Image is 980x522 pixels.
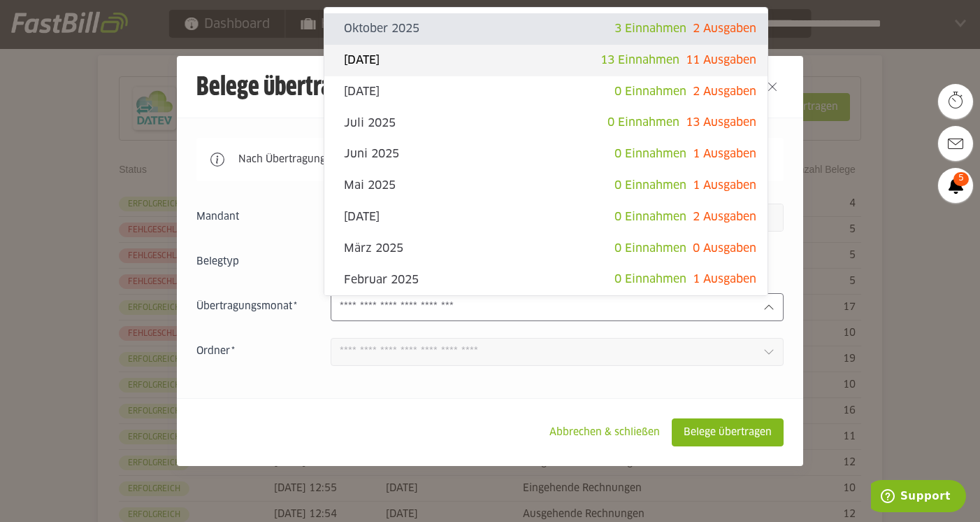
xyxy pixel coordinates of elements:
[614,148,686,160] span: 0 Einnahmen
[324,233,768,264] sl-option: März 2025
[324,13,768,45] sl-option: Oktober 2025
[693,23,756,34] span: 2 Ausgaben
[614,211,686,223] span: 0 Einnahmen
[614,243,686,254] span: 0 Einnahmen
[324,295,768,327] sl-option: Januar 2025
[600,55,679,66] span: 13 Einnahmen
[614,274,686,285] span: 0 Einnahmen
[693,86,756,97] span: 2 Ausgaben
[686,117,756,128] span: 13 Ausgaben
[871,480,966,515] iframe: Öffnet ein Widget, in dem Sie weitere Informationen finden
[693,211,756,223] span: 2 Ausgaben
[324,202,768,233] sl-option: [DATE]
[693,243,756,254] span: 0 Ausgaben
[693,180,756,191] span: 1 Ausgaben
[693,148,756,160] span: 1 Ausgaben
[607,117,679,128] span: 0 Einnahmen
[324,139,768,170] sl-option: Juni 2025
[686,55,756,66] span: 11 Ausgaben
[614,23,686,34] span: 3 Einnahmen
[953,172,969,186] span: 5
[324,76,768,108] sl-option: [DATE]
[614,86,686,97] span: 0 Einnahmen
[938,168,973,203] a: 5
[614,180,686,191] span: 0 Einnahmen
[693,274,756,285] span: 1 Ausgaben
[324,107,768,139] sl-option: Juli 2025
[324,45,768,76] sl-option: [DATE]
[538,418,672,446] sl-button: Abbrechen & schließen
[324,264,768,295] sl-option: Februar 2025
[324,170,768,202] sl-option: Mai 2025
[672,418,784,446] sl-button: Belege übertragen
